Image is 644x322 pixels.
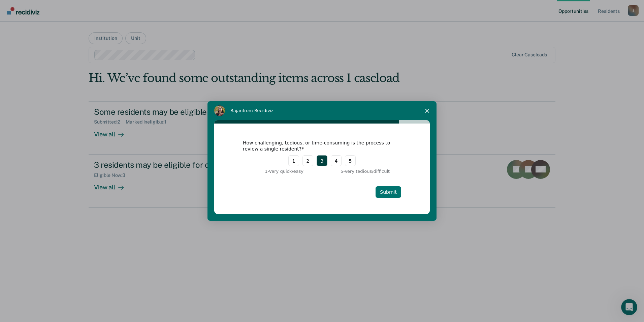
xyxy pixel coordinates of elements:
[243,168,303,175] div: 1 - Very quick/easy
[302,155,313,166] button: 2
[341,168,401,175] div: 5 - Very tedious/difficult
[243,140,391,152] div: How challenging, tedious, or time-consuming is the process to review a single resident?
[288,155,299,166] button: 1
[345,155,356,166] button: 5
[418,101,437,120] span: Close survey
[317,155,327,166] button: 3
[331,155,342,166] button: 4
[243,108,274,113] span: from Recidiviz
[376,186,401,198] button: Submit
[230,108,243,113] span: Rajan
[214,105,225,116] img: Profile image for Rajan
